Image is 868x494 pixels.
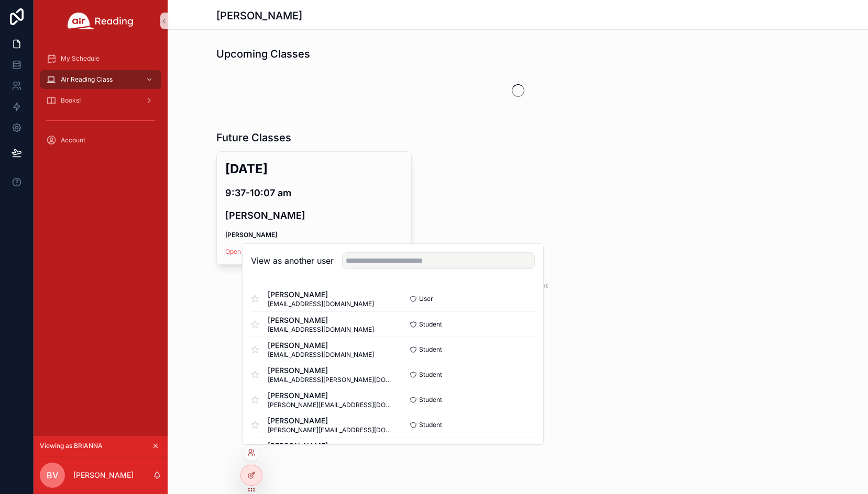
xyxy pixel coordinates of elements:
[268,325,374,334] span: [EMAIL_ADDRESS][DOMAIN_NAME]
[268,315,374,325] span: [PERSON_NAME]
[268,376,393,384] span: [EMAIL_ADDRESS][PERSON_NAME][DOMAIN_NAME]
[268,365,393,376] span: [PERSON_NAME]
[268,416,393,426] span: [PERSON_NAME]
[268,401,393,409] span: [PERSON_NAME][EMAIL_ADDRESS][DOMAIN_NAME]
[419,371,442,379] span: Student
[419,320,442,329] span: Student
[419,396,442,404] span: Student
[68,13,134,29] img: App logo
[61,75,113,84] span: Air Reading Class
[419,345,442,354] span: Student
[225,160,403,177] h2: [DATE]
[61,96,81,105] span: Books!
[268,390,393,401] span: [PERSON_NAME]
[268,351,374,359] span: [EMAIL_ADDRESS][DOMAIN_NAME]
[268,340,374,351] span: [PERSON_NAME]
[268,426,393,434] span: [PERSON_NAME][EMAIL_ADDRESS][DOMAIN_NAME]
[419,295,433,303] span: User
[61,136,85,144] span: Account
[419,421,442,429] span: Student
[251,254,334,267] h2: View as another user
[225,208,403,222] h4: [PERSON_NAME]
[34,42,168,163] div: scrollable content
[225,248,280,255] a: Open Google Meet
[61,54,100,63] span: My Schedule
[73,470,134,480] p: [PERSON_NAME]
[40,91,161,110] a: Books!
[40,49,161,68] a: My Schedule
[216,47,310,61] h1: Upcoming Classes
[225,186,403,200] h4: 9:37-10:07 am
[40,70,161,89] a: Air Reading Class
[40,131,161,150] a: Account
[40,442,103,450] span: Viewing as BRIANNA
[268,441,374,451] span: [PERSON_NAME]
[268,289,374,300] span: [PERSON_NAME]
[268,300,374,308] span: [EMAIL_ADDRESS][DOMAIN_NAME]
[216,8,302,23] h1: [PERSON_NAME]
[47,469,58,481] span: BV
[225,231,277,239] strong: [PERSON_NAME]
[216,130,291,145] h1: Future Classes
